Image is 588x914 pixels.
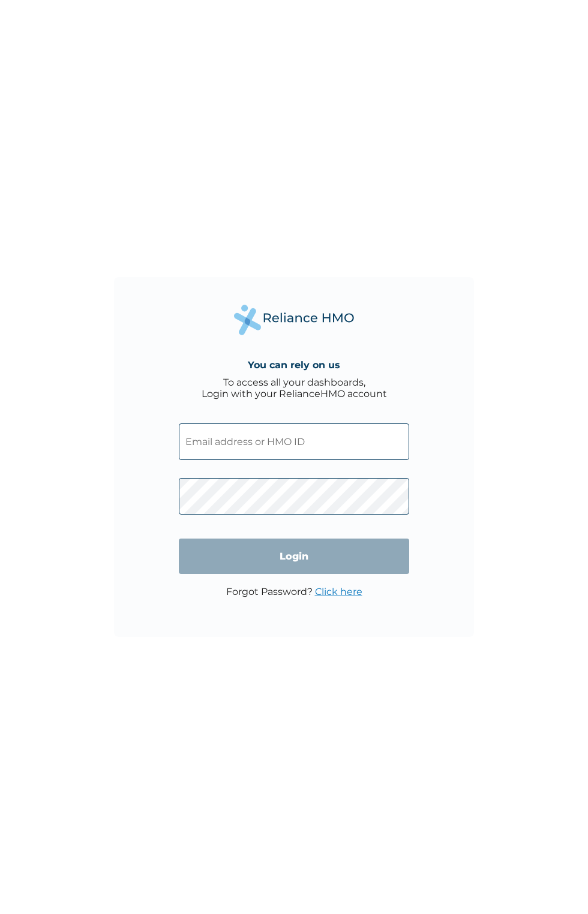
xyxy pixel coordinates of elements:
a: Click here [315,586,362,597]
div: To access all your dashboards, Login with your RelianceHMO account [202,377,387,399]
h4: You can rely on us [248,359,340,371]
input: Email address or HMO ID [179,423,409,460]
input: Login [179,539,409,574]
p: Forgot Password? [226,586,362,597]
img: Reliance Health's Logo [234,305,354,335]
